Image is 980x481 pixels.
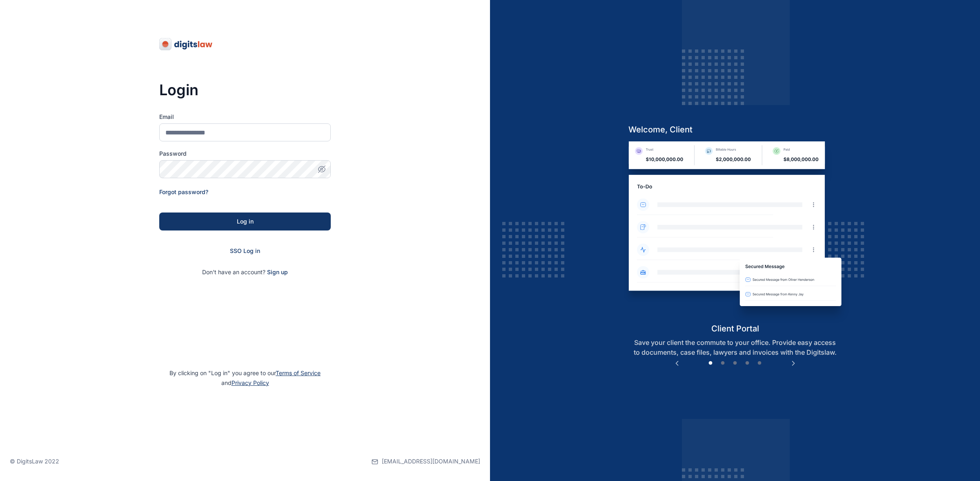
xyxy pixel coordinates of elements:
[159,188,208,195] a: Forgot password?
[221,379,269,386] span: and
[159,213,331,230] button: Log in
[622,124,849,135] h5: welcome, client
[622,141,849,322] img: client-portal
[743,359,751,367] button: 4
[622,323,849,334] h5: client portal
[267,268,288,275] a: Sign up
[172,217,318,226] div: Log in
[10,368,480,388] p: By clicking on "Log in" you agree to our
[372,442,480,481] a: [EMAIL_ADDRESS][DOMAIN_NAME]
[731,359,739,367] button: 3
[230,247,260,254] a: SSO Log in
[10,457,59,465] p: © DigitsLaw 2022
[755,359,764,367] button: 5
[622,338,849,357] p: Save your client the commute to your office. Provide easy access to documents, case files, lawyer...
[673,359,681,367] button: Previous
[232,379,269,386] a: Privacy Policy
[159,268,331,276] p: Don't have an account?
[267,268,288,276] span: Sign up
[276,369,321,376] a: Terms of Service
[159,150,331,158] label: Password
[719,359,727,367] button: 2
[159,38,213,51] img: digitslaw-logo
[159,113,331,121] label: Email
[159,82,331,98] h3: Login
[789,359,797,367] button: Next
[382,457,480,465] span: [EMAIL_ADDRESS][DOMAIN_NAME]
[706,359,715,367] button: 1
